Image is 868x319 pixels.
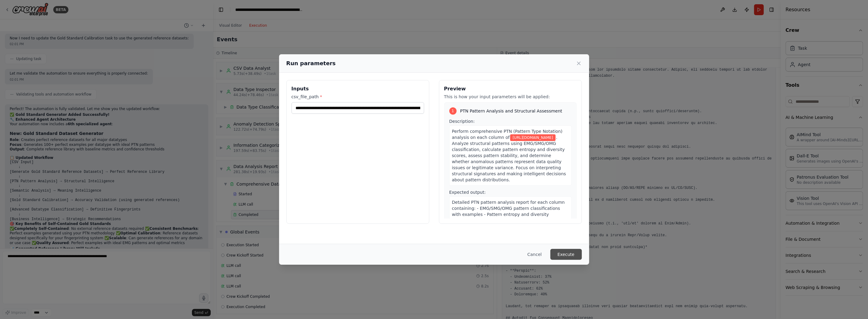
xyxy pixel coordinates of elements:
h2: Run parameters [286,59,336,68]
h3: Inputs [292,85,424,92]
span: PTN Pattern Analysis and Structural Assessment [460,108,562,114]
span: Perform comprehensive PTN (Pattern Type Notation) analysis on each column of [452,129,563,140]
span: Expected output: [449,190,486,195]
span: . Analyze structural patterns using EMG/SMG/OMG classification, calculate pattern entropy and div... [452,135,566,182]
button: Cancel [523,249,546,260]
span: Detailed PTN pattern analysis report for each column containing: - EMG/SMG/OMG pattern classifica... [452,200,565,241]
button: Execute [550,249,582,260]
div: 1 [449,107,457,115]
span: Variable: csv_file_path [510,134,555,141]
label: csv_file_path [292,94,424,100]
span: Description: [449,119,475,124]
p: This is how your input parameters will be applied: [444,94,577,100]
h3: Preview [444,85,577,92]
